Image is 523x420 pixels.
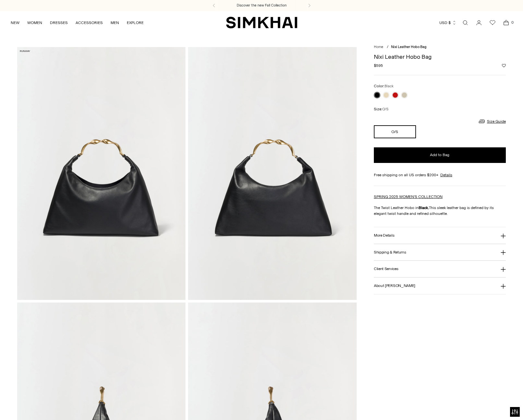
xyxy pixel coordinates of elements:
strong: Black. [419,205,429,210]
span: Add to Bag [430,152,449,158]
a: Home [374,45,383,49]
nav: breadcrumbs [374,44,506,50]
button: Shipping & Returns [374,244,506,261]
a: ACCESSORIES [76,16,103,30]
a: DRESSES [50,16,68,30]
span: 0 [509,19,515,25]
a: MEN [111,16,119,30]
a: EXPLORE [127,16,144,30]
h3: Shipping & Returns [374,250,406,254]
a: Details [440,172,452,178]
span: O/S [382,107,388,111]
p: The Twist Leather Hobo in This sleek leather bag is defined by its elegant twist handle and refin... [374,205,506,216]
label: Size: [374,106,388,112]
a: Size Guide [478,117,506,125]
a: NEW [11,16,19,30]
a: Open search modal [459,16,472,29]
button: Client Services [374,261,506,277]
div: Free shipping on all US orders $200+ [374,172,506,178]
img: Nixi Leather Hobo Bag [188,47,356,300]
a: Wishlist [486,16,499,29]
button: USD $ [439,16,457,30]
h3: Client Services [374,267,398,271]
span: Black [385,84,394,88]
a: SIMKHAI [226,16,297,29]
a: Go to the account page [472,16,485,29]
button: O/S [374,125,416,138]
h1: Nixi Leather Hobo Bag [374,54,506,60]
button: More Details [374,227,506,244]
img: Nixi Leather Hobo Bag [17,47,185,300]
h3: More Details [374,233,394,238]
a: Open cart modal [500,16,513,29]
button: Add to Wishlist [502,64,506,68]
h3: About [PERSON_NAME] [374,284,415,288]
button: About [PERSON_NAME] [374,278,506,294]
a: Discover the new Fall Collection [237,3,287,8]
span: Nixi Leather Hobo Bag [391,45,426,49]
span: $595 [374,63,383,68]
button: Add to Bag [374,147,506,163]
a: WOMEN [27,16,42,30]
div: / [387,44,388,50]
a: SPRING 2025 WOMEN'S COLLECTION [374,194,443,199]
label: Color: [374,83,394,89]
